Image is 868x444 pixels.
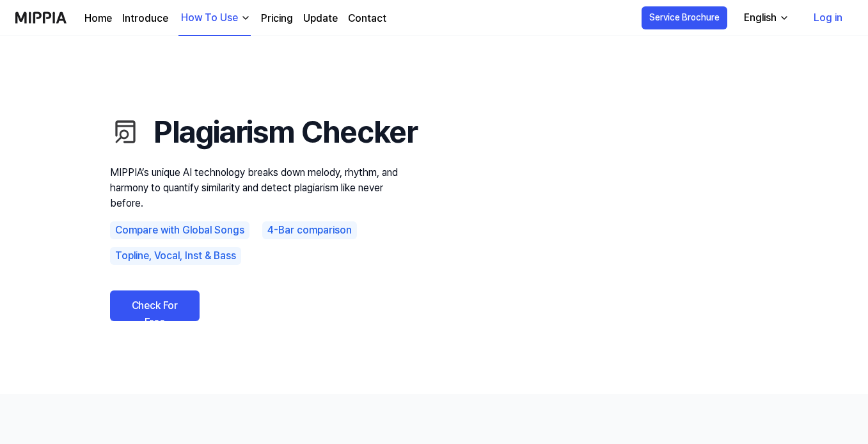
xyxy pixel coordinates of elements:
a: Home [84,11,112,26]
button: Service Brochure [642,6,727,29]
div: Topline, Vocal, Inst & Bass [110,247,241,265]
button: How To Use [178,1,251,36]
div: Compare with Global Songs [110,221,249,239]
h1: Plagiarism Checker [110,109,417,155]
a: Contact [348,11,386,26]
a: Update [303,11,338,26]
div: How To Use [178,10,241,26]
a: Pricing [261,11,293,26]
button: English [734,5,797,31]
div: 4-Bar comparison [262,221,357,239]
a: Check For Free [110,290,200,321]
p: MIPPIA’s unique AI technology breaks down melody, rhythm, and harmony to quantify similarity and ... [110,165,417,211]
a: Introduce [122,11,168,26]
img: down [241,13,251,23]
div: English [741,10,779,26]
